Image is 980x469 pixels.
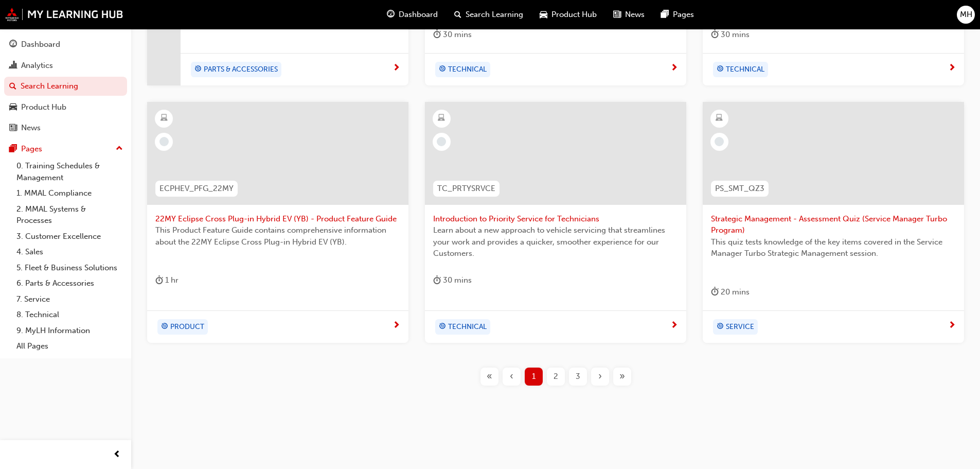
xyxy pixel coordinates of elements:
[554,371,558,383] span: 2
[4,140,127,159] button: Pages
[446,4,531,25] a: search-iconSearch Learning
[161,112,168,125] span: learningResourceType_ELEARNING-icon
[466,9,523,21] span: Search Learning
[147,102,408,343] a: ECPHEV_PFG_22MY22MY Eclipse Cross Plug-in Hybrid EV (YB) - Product Feature GuideThis Product Feat...
[726,321,754,333] span: SERVICE
[4,118,127,137] a: News
[155,213,400,225] span: 22MY Eclipse Cross Plug-in Hybrid EV (YB) - Product Feature Guide
[589,368,611,386] button: Next page
[613,8,621,21] span: news-icon
[715,137,724,146] span: learningRecordVerb_NONE-icon
[433,28,472,41] div: 30 mins
[716,112,723,125] span: learningResourceType_ELEARNING-icon
[4,77,127,96] a: Search Learning
[711,286,719,299] span: duration-icon
[948,321,956,331] span: next-icon
[438,112,445,125] span: learningResourceType_ELEARNING-icon
[21,122,41,134] div: News
[113,448,121,461] span: prev-icon
[545,368,567,386] button: Page 2
[717,63,724,76] span: target-icon
[598,371,602,383] span: ›
[387,8,395,21] span: guage-icon
[204,64,278,76] span: PARTS & ACCESSORIES
[433,274,441,287] span: duration-icon
[9,124,17,133] span: news-icon
[194,63,202,76] span: target-icon
[551,9,597,21] span: Product Hub
[523,368,545,386] button: Page 1
[531,4,605,25] a: car-iconProduct Hub
[670,64,678,73] span: next-icon
[703,102,964,343] a: PS_SMT_QZ3Strategic Management - Assessment Quiz (Service Manager Turbo Program)This quiz tests k...
[433,213,678,225] span: Introduction to Priority Service for Technicians
[12,260,127,276] a: 5. Fleet & Business Solutions
[715,183,764,195] span: PS_SMT_QZ3
[12,229,127,245] a: 3. Customer Excellence
[12,291,127,307] a: 7. Service
[116,142,123,155] span: up-icon
[9,61,17,71] span: chart-icon
[567,368,589,386] button: Page 3
[9,145,17,154] span: pages-icon
[433,224,678,259] span: Learn about a new approach to vehicle servicing that streamlines your work and provides a quicker...
[21,60,53,72] div: Analytics
[448,64,487,76] span: TECHNICAL
[9,40,17,49] span: guage-icon
[155,274,179,287] div: 1 hr
[155,274,163,287] span: duration-icon
[12,158,127,185] a: 0. Training Schedules & Management
[960,9,972,21] span: MH
[478,368,501,386] button: First page
[437,137,446,146] span: learningRecordVerb_NONE-icon
[437,183,495,195] span: TC_PRTYSRVCE
[12,201,127,229] a: 2. MMAL Systems & Processes
[170,321,204,333] span: PRODUCT
[9,103,17,112] span: car-icon
[711,28,719,41] span: duration-icon
[21,143,42,155] div: Pages
[393,321,400,331] span: next-icon
[711,213,956,236] span: Strategic Management - Assessment Quiz (Service Manager Turbo Program)
[653,4,702,25] a: pages-iconPages
[448,321,487,333] span: TECHNICAL
[948,64,956,73] span: next-icon
[433,28,441,41] span: duration-icon
[4,35,127,54] a: Dashboard
[12,338,127,354] a: All Pages
[12,244,127,260] a: 4. Sales
[501,368,523,386] button: Previous page
[661,8,669,21] span: pages-icon
[540,8,547,21] span: car-icon
[717,320,724,334] span: target-icon
[12,275,127,291] a: 6. Parts & Accessories
[611,368,633,386] button: Last page
[439,63,446,76] span: target-icon
[21,39,60,50] div: Dashboard
[619,371,625,383] span: »
[399,9,438,21] span: Dashboard
[9,82,16,91] span: search-icon
[487,371,492,383] span: «
[425,102,686,343] a: TC_PRTYSRVCEIntroduction to Priority Service for TechniciansLearn about a new approach to vehicle...
[576,371,580,383] span: 3
[510,371,513,383] span: ‹
[454,8,461,21] span: search-icon
[4,33,127,140] button: DashboardAnalyticsSearch LearningProduct HubNews
[625,9,645,21] span: News
[711,286,750,299] div: 20 mins
[12,323,127,339] a: 9. MyLH Information
[161,320,168,334] span: target-icon
[5,8,123,21] img: mmal
[379,4,446,25] a: guage-iconDashboard
[957,6,975,24] button: MH
[433,274,472,287] div: 30 mins
[21,101,66,113] div: Product Hub
[711,236,956,259] span: This quiz tests knowledge of the key items covered in the Service Manager Turbo Strategic Managem...
[393,64,400,73] span: next-icon
[670,321,678,331] span: next-icon
[155,224,400,248] span: This Product Feature Guide contains comprehensive information about the 22MY Eclipse Cross Plug-i...
[159,183,234,195] span: ECPHEV_PFG_22MY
